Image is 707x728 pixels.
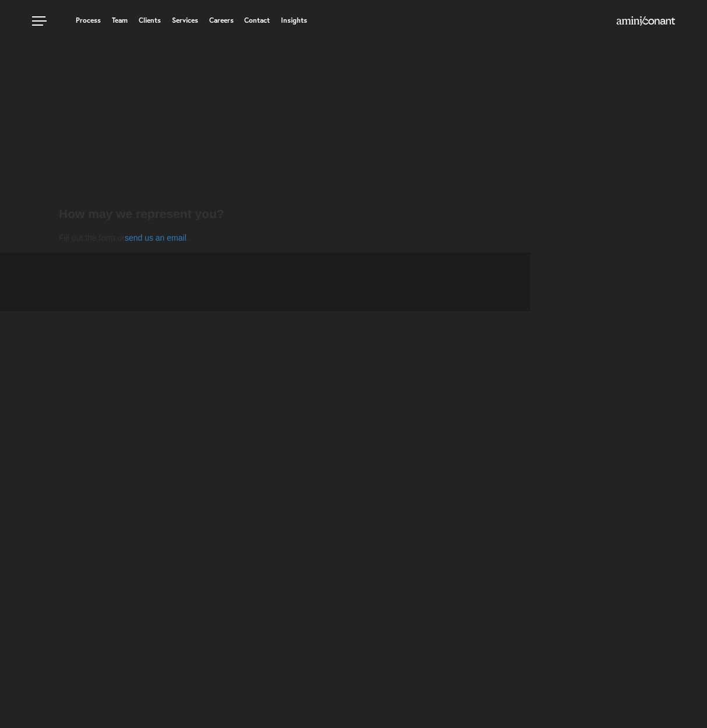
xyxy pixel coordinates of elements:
[125,233,187,242] a: send us an email
[209,17,234,24] a: Careers
[59,233,707,244] p: Fill out the form or .
[281,17,307,24] a: Insights
[244,17,270,24] a: Contact
[76,17,101,24] a: Process
[172,17,198,24] a: Services
[617,16,675,26] img: Amini & Conant
[139,17,161,24] a: Clients
[112,17,128,24] a: Team
[59,205,707,223] h2: How may we represent you?
[617,17,675,26] a: Home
